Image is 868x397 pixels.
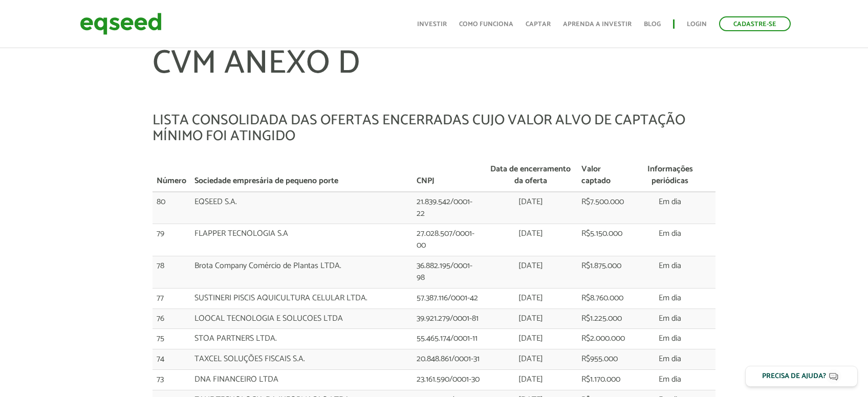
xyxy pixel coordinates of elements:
td: Em dia [633,329,708,349]
img: EqSeed [80,10,162,37]
td: 27.028.507/0001-00 [413,224,484,256]
td: 74 [153,349,190,370]
td: Em dia [633,192,708,224]
th: Número [153,160,190,192]
span: [DATE] [518,332,543,345]
a: Captar [526,21,551,28]
h5: LISTA CONSOLIDADA DAS OFERTAS ENCERRADAS CUJO VALOR ALVO DE CAPTAÇÃO MÍNIMO FOI ATINGIDO [153,113,716,144]
td: 23.161.590/0001-30 [413,370,484,390]
span: [DATE] [518,352,543,366]
td: 57.387.116/0001-42 [413,288,484,308]
span: [DATE] [518,227,543,240]
td: R$7.500.000 [577,192,633,224]
span: [DATE] [518,195,543,209]
td: Em dia [633,370,708,390]
td: 78 [153,256,190,289]
td: 75 [153,329,190,349]
span: [DATE] [518,372,543,386]
td: LOOCAL TECNOLOGIA E SOLUCOES LTDA [190,308,413,329]
td: Em dia [633,256,708,289]
span: [DATE] [518,291,543,305]
td: FLAPPER TECNOLOGIA S.A [190,224,413,256]
span: [DATE] [518,259,543,273]
th: Data de encerramento da oferta [484,160,577,192]
td: TAXCEL SOLUÇÕES FISCAIS S.A. [190,349,413,370]
td: R$1.170.000 [577,370,633,390]
td: R$955.000 [577,349,633,370]
td: 80 [153,192,190,224]
th: CNPJ [413,160,484,192]
td: Em dia [633,288,708,308]
td: EQSEED S.A. [190,192,413,224]
td: R$8.760.000 [577,288,633,308]
h1: CVM ANEXO D [153,46,716,113]
td: 21.839.542/0001-22 [413,192,484,224]
td: R$5.150.000 [577,224,633,256]
a: Blog [644,21,661,28]
td: R$1.225.000 [577,308,633,329]
td: Em dia [633,224,708,256]
td: R$2.000.000 [577,329,633,349]
a: Como funciona [459,21,513,28]
td: 39.921.279/0001-81 [413,308,484,329]
a: Aprenda a investir [563,21,632,28]
td: DNA FINANCEIRO LTDA [190,370,413,390]
th: Sociedade empresária de pequeno porte [190,160,413,192]
td: 79 [153,224,190,256]
td: STOA PARTNERS LTDA. [190,329,413,349]
a: Investir [417,21,447,28]
td: SUSTINERI PISCIS AQUICULTURA CELULAR LTDA. [190,288,413,308]
td: Em dia [633,349,708,370]
a: Login [687,21,707,28]
td: 77 [153,288,190,308]
td: Em dia [633,308,708,329]
td: Brota Company Comércio de Plantas LTDA. [190,256,413,289]
td: 20.848.861/0001-31 [413,349,484,370]
td: 55.465.174/0001-11 [413,329,484,349]
th: Informações periódicas [633,160,708,192]
td: 76 [153,308,190,329]
td: R$1.875.000 [577,256,633,289]
th: Valor captado [577,160,633,192]
td: 36.882.195/0001-98 [413,256,484,289]
span: [DATE] [518,312,543,325]
td: 73 [153,370,190,390]
a: Cadastre-se [719,16,791,31]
